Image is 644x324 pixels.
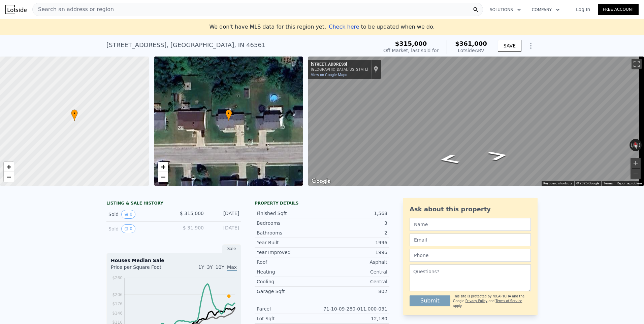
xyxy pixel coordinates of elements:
a: Zoom out [4,172,14,182]
a: Report a problem [617,181,642,185]
span: + [7,163,11,171]
span: − [7,173,11,181]
a: Show location on map [374,66,378,73]
a: Open this area in Google Maps (opens a new window) [310,177,332,186]
div: Bathrooms [257,229,322,236]
div: 1996 [322,239,387,246]
span: $ 31,900 [183,225,204,230]
span: $ 315,000 [180,211,204,216]
div: Property details [255,201,389,206]
span: $361,000 [455,40,487,47]
span: 1Y [198,264,204,270]
div: Price per Square Foot [111,264,174,275]
div: 12,180 [322,315,387,322]
div: Off Market, last sold for [383,47,439,54]
input: Name [410,218,531,231]
span: • [225,110,232,116]
img: Google [310,177,332,186]
div: Central [322,268,387,275]
a: View on Google Maps [311,73,347,77]
tspan: $206 [112,292,123,297]
div: [STREET_ADDRESS] , [GEOGRAPHIC_DATA] , IN 46561 [106,40,265,50]
div: 2 [322,229,387,236]
div: Bedrooms [257,220,322,226]
div: Street View [308,57,644,186]
div: Parcel [257,305,322,312]
div: 1996 [322,249,387,256]
a: Log In [568,6,598,13]
button: Toggle fullscreen view [632,59,642,69]
input: Email [410,233,531,246]
img: Lotside [5,5,27,14]
div: [STREET_ADDRESS] [311,62,368,67]
div: Roof [257,259,322,265]
div: Garage Sqft [257,288,322,295]
div: We don't have MLS data for this region yet. [209,23,434,31]
path: Go East, Ashwood Forest Dr [479,148,518,163]
tspan: $146 [112,311,123,316]
span: • [71,110,78,116]
div: [GEOGRAPHIC_DATA], [US_STATE] [311,67,368,72]
div: Heating [257,268,322,275]
div: Map [308,57,644,186]
button: Reset the view [632,139,640,151]
div: Central [322,278,387,285]
button: Submit [410,295,450,306]
span: Max [227,264,237,271]
span: Check here [329,24,359,30]
a: Terms of Service [495,299,522,303]
div: Lot Sqft [257,315,322,322]
tspan: $176 [112,301,123,306]
div: 1,568 [322,210,387,217]
span: Search an address or region [33,5,114,13]
div: 802 [322,288,387,295]
input: Phone [410,249,531,262]
div: Year Built [257,239,322,246]
span: − [161,173,165,181]
tspan: $260 [112,276,123,280]
span: + [161,163,165,171]
a: Free Account [598,4,639,15]
div: Sale [222,244,241,253]
button: Zoom in [631,158,641,168]
div: Houses Median Sale [111,257,237,264]
div: Finished Sqft [257,210,322,217]
a: Zoom out [158,172,168,182]
a: Terms [603,181,613,185]
div: [DATE] [209,210,239,219]
button: Rotate clockwise [638,139,642,151]
div: LISTING & SALE HISTORY [106,201,241,207]
button: Keyboard shortcuts [543,181,572,186]
span: 3Y [207,264,213,270]
a: Zoom in [4,162,14,172]
div: Asphalt [322,259,387,265]
div: • [225,109,232,121]
div: to be updated when we do. [329,23,434,31]
div: Sold [108,210,168,219]
div: Year Improved [257,249,322,256]
a: Zoom in [158,162,168,172]
button: Solutions [484,4,526,16]
button: View historical data [121,210,135,219]
div: [DATE] [209,224,239,233]
button: Company [526,4,565,16]
button: Show Options [524,39,538,52]
div: • [71,109,78,121]
button: Rotate counterclockwise [630,139,633,151]
button: View historical data [121,224,135,233]
div: 3 [322,220,387,226]
div: Sold [108,224,168,233]
span: © 2025 Google [576,181,599,185]
div: Cooling [257,278,322,285]
div: This site is protected by reCAPTCHA and the Google and apply. [453,294,531,309]
button: Zoom out [631,169,641,179]
path: Go West, Ashwood Forest Dr [429,152,469,167]
div: Ask about this property [410,205,531,214]
div: Lotside ARV [455,47,487,54]
span: 10Y [216,264,224,270]
button: SAVE [498,40,521,52]
a: Privacy Policy [465,299,487,303]
div: 71-10-09-280-011.000-031 [322,305,387,312]
span: $315,000 [395,40,427,47]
